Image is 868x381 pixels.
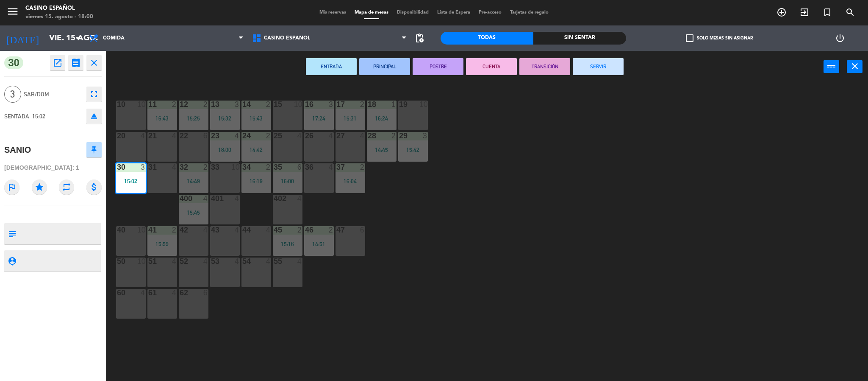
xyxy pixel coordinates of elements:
span: SENTADA [4,113,29,120]
div: 13 [211,101,211,108]
i: add_circle_outline [776,7,787,17]
button: CUENTA [466,58,517,75]
div: 15:32 [210,115,240,121]
div: 41 [148,226,149,234]
div: 4 [297,195,302,202]
div: 16:19 [241,178,271,184]
span: RESERVAR MESA [770,5,793,20]
div: 36 [305,163,305,171]
div: 4 [329,132,334,140]
div: 47 [336,226,337,234]
span: Reserva especial [816,5,839,20]
div: 4 [172,258,177,265]
div: 6 [203,132,208,140]
div: 4 [172,132,177,140]
span: Disponibilidad [393,10,433,15]
i: receipt [71,58,81,68]
div: 10 [294,101,302,108]
div: 53 [211,258,211,265]
div: 4 [172,163,177,171]
div: 61 [148,289,149,297]
div: 15:02 [116,178,146,184]
div: 15:59 [147,241,177,247]
div: 4 [203,226,208,234]
i: menu [6,5,19,18]
div: 4 [203,195,208,202]
div: 4 [297,132,302,140]
div: 24 [242,132,243,140]
button: ENTRADA [306,58,357,75]
button: receipt [68,55,83,70]
button: TRANSICIÓN [519,58,570,75]
div: 4 [172,289,177,297]
span: 15:02 [32,113,45,120]
div: 401 [211,195,211,202]
div: 10 [137,258,146,265]
div: 2 [203,163,208,171]
div: 4 [141,289,146,297]
i: power_settings_new [835,33,845,43]
i: subject [7,229,17,238]
div: 44 [242,226,243,234]
div: 2 [172,101,177,108]
div: 2 [172,226,177,234]
div: 16:00 [273,178,302,184]
button: close [847,60,862,73]
div: 15:45 [179,210,208,216]
div: 6 [203,289,208,297]
div: 14:42 [241,147,271,153]
button: menu [6,5,19,21]
span: Casino Español [264,35,310,41]
div: 15:31 [336,115,365,121]
div: 2 [266,132,271,140]
div: 14:49 [179,178,208,184]
div: 29 [399,132,399,140]
div: 51 [148,258,149,265]
div: 16:43 [147,115,177,121]
span: BUSCAR [839,5,862,20]
div: 2 [203,101,208,108]
span: 30 [4,56,23,69]
div: 14 [242,101,243,108]
span: 3 [4,86,21,103]
span: Pre-acceso [474,10,506,15]
div: 43 [211,226,211,234]
span: pending_actions [414,33,424,43]
span: Sab/Dom [24,90,82,99]
div: 26 [305,132,305,140]
i: close [89,58,99,68]
i: search [845,7,855,17]
div: 27 [336,132,337,140]
div: 34 [242,163,243,171]
i: fullscreen [89,89,99,99]
div: 10 [231,163,240,171]
div: 16:24 [367,115,397,121]
div: 2 [297,226,302,234]
div: 4 [360,132,365,140]
div: 4 [329,163,334,171]
div: 15:42 [398,147,428,153]
div: 14:51 [304,241,334,247]
div: 4 [266,258,271,265]
button: close [86,55,102,70]
div: 2 [360,163,365,171]
div: 33 [211,163,211,171]
button: power_input [824,60,839,73]
i: turned_in_not [822,7,832,17]
button: PRINCIPAL [359,58,410,75]
div: 6 [297,163,302,171]
div: Todas [441,32,533,45]
div: 46 [305,226,305,234]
